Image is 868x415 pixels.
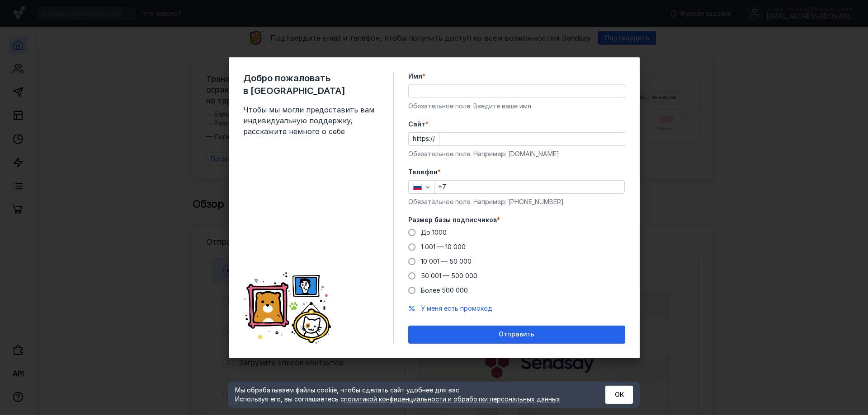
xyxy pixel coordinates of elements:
[408,197,625,206] div: Обязательное поле. Например: [PHONE_NUMBER]
[421,272,477,280] span: 50 001 — 500 000
[408,215,497,224] span: Размер базы подписчиков
[499,331,534,338] span: Отправить
[408,149,625,159] div: Обязательное поле. Например: [DOMAIN_NAME]
[243,72,379,97] span: Добро пожаловать в [GEOGRAPHIC_DATA]
[408,102,625,111] div: Обязательное поле. Введите ваше имя
[421,228,447,236] span: До 1000
[408,120,425,129] span: Cайт
[421,304,492,312] span: У меня есть промокод
[421,257,472,265] span: 10 001 — 50 000
[235,386,583,404] div: Мы обрабатываем файлы cookie, чтобы сделать сайт удобнее для вас. Используя его, вы соглашаетесь c
[605,386,633,404] button: ОК
[421,304,492,313] button: У меня есть промокод
[243,104,379,137] span: Чтобы мы могли предоставить вам индивидуальную поддержку, расскажите немного о себе
[344,395,560,403] a: политикой конфиденциальности и обработки персональных данных
[408,168,438,177] span: Телефон
[421,243,466,251] span: 1 001 — 10 000
[408,72,422,81] span: Имя
[408,326,625,344] button: Отправить
[421,286,468,294] span: Более 500 000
